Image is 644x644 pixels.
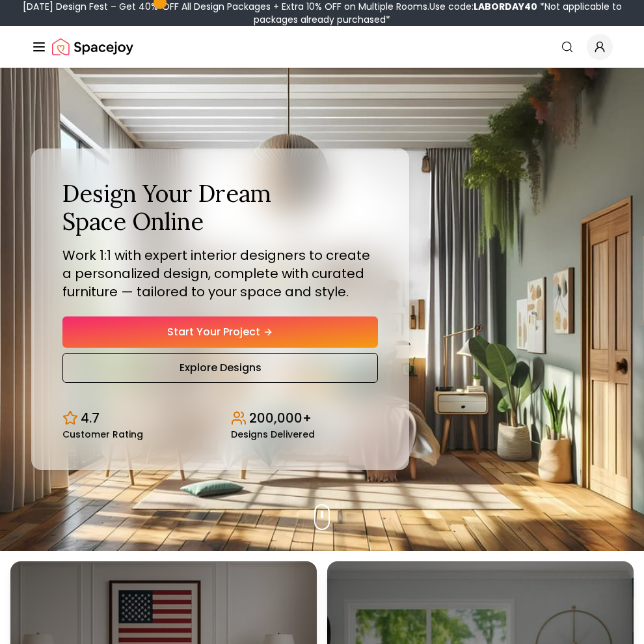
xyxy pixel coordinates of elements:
[31,26,613,68] nav: Global
[62,316,378,348] a: Start Your Project
[62,353,378,383] a: Explore Designs
[231,430,315,439] small: Designs Delivered
[249,409,312,427] p: 200,000+
[62,399,378,439] div: Design stats
[62,180,378,236] h1: Design Your Dream Space Online
[52,34,133,60] a: Spacejoy
[62,430,143,439] small: Customer Rating
[62,246,378,301] p: Work 1:1 with expert interior designers to create a personalized design, complete with curated fu...
[81,409,100,427] p: 4.7
[52,34,133,60] img: Spacejoy Logo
